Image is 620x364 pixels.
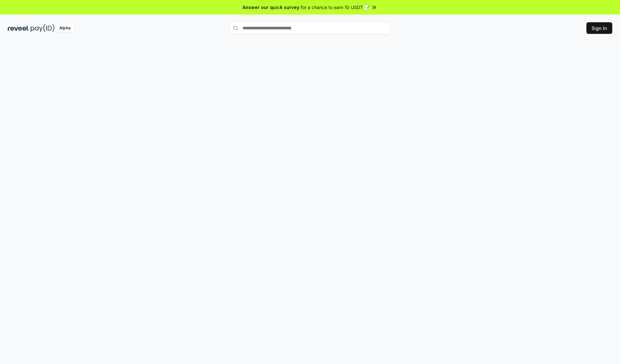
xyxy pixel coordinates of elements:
span: for a chance to earn 10 USDT 📝 [301,4,370,11]
button: Sign In [586,22,612,34]
img: reveel_dark [8,24,29,32]
img: pay_id [31,24,55,32]
span: Answer our quick survey [243,4,299,11]
div: Alpha [56,24,74,32]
